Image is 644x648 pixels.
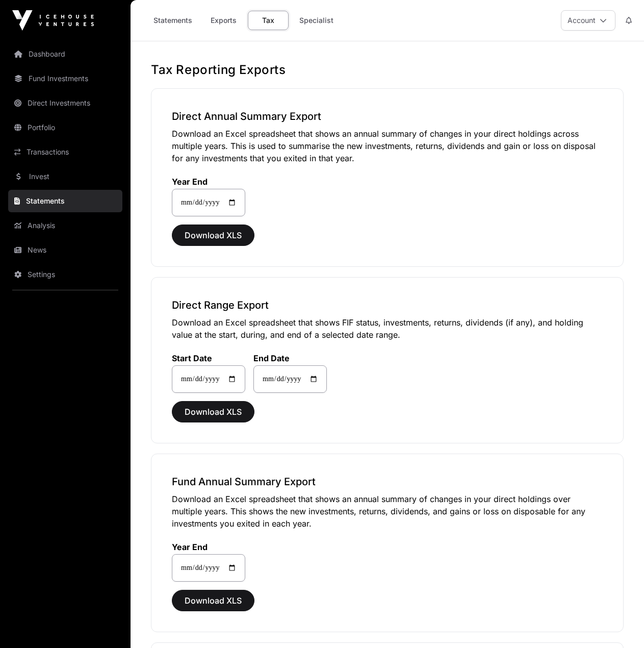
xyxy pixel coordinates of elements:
[172,225,254,246] button: Download XLS
[172,493,603,530] p: Download an Excel spreadsheet that shows an annual summary of changes in your direct holdings ove...
[172,353,245,363] label: Start Date
[8,43,122,65] a: Dashboard
[147,11,199,30] a: Statements
[8,67,122,90] a: Fund Investments
[8,214,122,237] a: Analysis
[172,316,603,341] p: Download an Excel spreadsheet that shows FIF status, investments, returns, dividends (if any), an...
[172,401,254,422] button: Download XLS
[8,165,122,188] a: Invest
[172,590,254,611] button: Download XLS
[172,298,603,312] h3: Direct Range Export
[8,116,122,139] a: Portfolio
[8,190,122,212] a: Statements
[172,542,245,552] label: Year End
[185,229,242,241] span: Download XLS
[185,594,242,607] span: Download XLS
[8,141,122,163] a: Transactions
[185,406,242,418] span: Download XLS
[253,353,327,363] label: End Date
[293,11,340,30] a: Specialist
[8,263,122,286] a: Settings
[151,62,624,78] h1: Tax Reporting Exports
[172,475,603,489] h3: Fund Annual Summary Export
[203,11,244,30] a: Exports
[172,128,603,164] p: Download an Excel spreadsheet that shows an annual summary of changes in your direct holdings acr...
[248,11,289,30] a: Tax
[12,10,94,31] img: Icehouse Ventures Logo
[561,10,615,31] button: Account
[593,599,644,648] iframe: Chat Widget
[172,177,245,187] label: Year End
[172,109,603,123] h3: Direct Annual Summary Export
[8,239,122,261] a: News
[8,92,122,114] a: Direct Investments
